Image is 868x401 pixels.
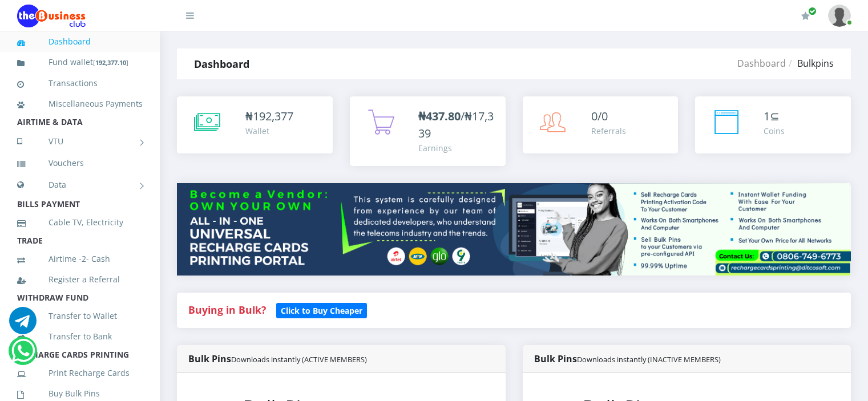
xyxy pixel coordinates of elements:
[786,56,834,70] li: Bulkpins
[281,305,362,316] b: Click to Buy Cheaper
[591,108,608,124] span: 0/0
[591,125,626,137] div: Referrals
[17,29,143,55] a: Dashboard
[418,108,494,141] span: /₦17,339
[808,7,817,15] span: Renew/Upgrade Subscription
[188,303,266,317] strong: Buying in Bulk?
[17,127,143,156] a: VTU
[276,303,367,317] a: Click to Buy Cheaper
[17,49,143,76] a: Fund wallet[192,377.10]
[188,353,367,365] strong: Bulk Pins
[11,346,35,364] a: Chat for support
[245,108,293,125] div: ₦
[17,323,143,350] a: Transfer to Bank
[418,108,461,124] b: ₦437.80
[17,266,143,293] a: Register a Referral
[231,354,367,364] small: Downloads instantly (ACTIVE MEMBERS)
[764,125,785,137] div: Coins
[350,96,506,166] a: ₦437.80/₦17,339 Earnings
[17,5,86,27] img: Logo
[534,353,721,365] strong: Bulk Pins
[177,96,333,153] a: ₦192,377 Wallet
[9,315,37,334] a: Chat for support
[177,183,851,276] img: multitenant_rcp.png
[17,70,143,96] a: Transactions
[253,108,293,124] span: 192,377
[17,360,143,386] a: Print Recharge Cards
[93,58,128,67] small: [ ]
[245,125,293,137] div: Wallet
[737,57,786,70] a: Dashboard
[523,96,679,153] a: 0/0 Referrals
[17,150,143,176] a: Vouchers
[17,171,143,199] a: Data
[95,58,126,67] b: 192,377.10
[577,354,721,364] small: Downloads instantly (INACTIVE MEMBERS)
[801,11,810,21] i: Renew/Upgrade Subscription
[17,303,143,329] a: Transfer to Wallet
[17,246,143,272] a: Airtime -2- Cash
[17,91,143,117] a: Miscellaneous Payments
[194,57,249,71] strong: Dashboard
[418,142,494,154] div: Earnings
[828,5,851,27] img: User
[764,108,785,125] div: ⊆
[17,209,143,236] a: Cable TV, Electricity
[764,108,770,124] span: 1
